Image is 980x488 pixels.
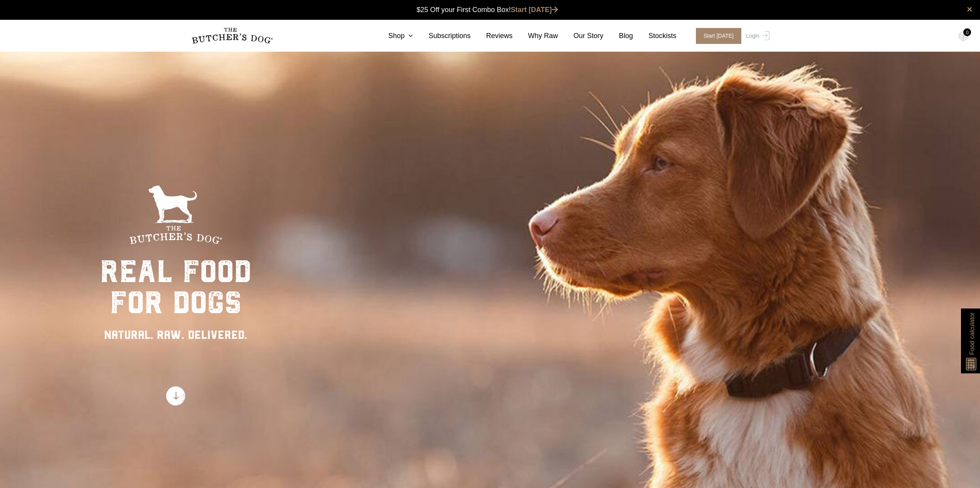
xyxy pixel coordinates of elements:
div: real food for dogs [100,256,252,318]
a: Our Story [558,31,604,41]
a: Shop [373,31,413,41]
span: Start [DATE] [696,28,742,44]
a: Stockists [633,31,676,41]
span: Food calculator [967,312,977,355]
a: Login [744,28,769,44]
a: Why Raw [513,31,558,41]
div: 0 [963,28,971,36]
a: close [967,5,972,14]
a: Subscriptions [413,31,470,41]
div: NATURAL. RAW. DELIVERED. [100,326,252,343]
a: Blog [604,31,633,41]
a: Start [DATE] [511,6,558,14]
img: TBD_Cart-Empty.png [959,31,968,41]
a: Reviews [471,31,513,41]
a: Start [DATE] [688,28,744,44]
